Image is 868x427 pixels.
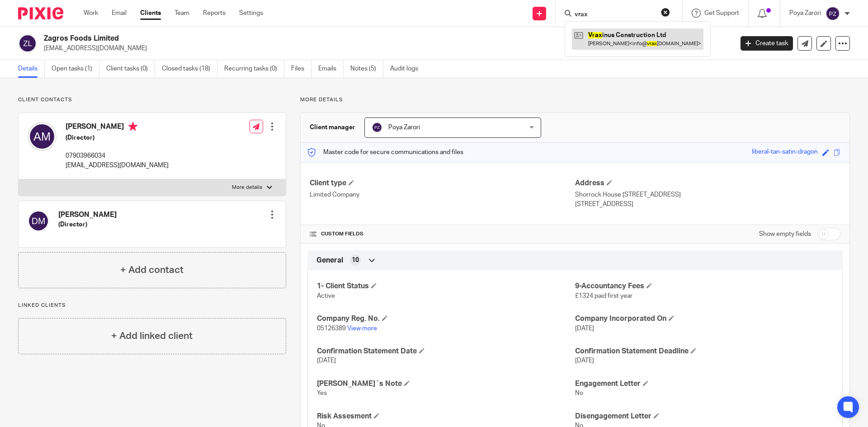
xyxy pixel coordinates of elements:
[759,230,811,239] label: Show empty fields
[106,60,155,78] a: Client tasks (0)
[28,210,49,232] img: svg%3E
[575,178,840,188] h4: Address
[575,190,840,199] p: Shorrock House [STREET_ADDRESS]
[317,390,327,396] span: Yes
[317,293,335,299] span: Active
[352,256,359,265] span: 10
[316,256,343,265] span: General
[84,9,98,18] a: Work
[575,314,833,324] h4: Company Incorporated On
[317,314,575,324] h4: Company Reg. No.
[175,9,189,18] a: Team
[18,302,286,309] p: Linked clients
[575,200,840,209] p: [STREET_ADDRESS]
[300,96,850,103] p: More details
[66,161,169,170] p: [EMAIL_ADDRESS][DOMAIN_NAME]
[232,184,262,191] p: More details
[575,325,594,332] span: [DATE]
[317,412,575,421] h4: Risk Assesment
[66,122,169,133] h4: [PERSON_NAME]
[44,34,590,43] h2: Zagros Foods Limited
[318,60,344,78] a: Emails
[140,9,161,18] a: Clients
[224,60,284,78] a: Recurring tasks (0)
[66,133,169,142] h5: (Director)
[317,347,575,356] h4: Confirmation Statement Date
[317,325,346,332] span: 05126389
[120,263,184,277] h4: + Add contact
[58,220,117,229] h5: (Director)
[789,9,821,18] p: Poya Zarori
[575,347,833,356] h4: Confirmation Statement Deadline
[317,282,575,291] h4: 1- Client Status
[575,390,583,396] span: No
[239,9,263,18] a: Settings
[574,11,655,19] input: Search
[704,10,739,16] span: Get Support
[347,325,377,332] a: View more
[350,60,383,78] a: Notes (5)
[317,379,575,389] h4: [PERSON_NAME]`s Note
[203,9,226,18] a: Reports
[741,36,793,51] a: Create task
[575,412,833,421] h4: Disengagement Letter
[112,9,127,18] a: Email
[18,34,37,53] img: svg%3E
[661,8,670,17] button: Clear
[317,357,336,364] span: [DATE]
[66,151,169,160] p: 07903966034
[310,230,575,238] h4: CUSTOM FIELDS
[58,210,117,220] h4: [PERSON_NAME]
[44,44,727,53] p: [EMAIL_ADDRESS][DOMAIN_NAME]
[128,122,137,131] i: Primary
[575,357,594,364] span: [DATE]
[162,60,217,78] a: Closed tasks (18)
[575,293,632,299] span: £1324 paid first year
[310,123,355,132] h3: Client manager
[28,122,57,151] img: svg%3E
[826,6,840,21] img: svg%3E
[575,379,833,389] h4: Engagement Letter
[52,60,99,78] a: Open tasks (1)
[307,148,463,157] p: Master code for secure communications and files
[575,282,833,291] h4: 9-Accountancy Fees
[18,60,45,78] a: Details
[372,122,382,133] img: svg%3E
[388,124,420,131] span: Poya Zarori
[310,178,575,188] h4: Client type
[18,7,63,19] img: Pixie
[310,190,575,199] p: Limited Company
[390,60,425,78] a: Audit logs
[111,329,193,343] h4: + Add linked client
[291,60,311,78] a: Files
[18,96,286,103] p: Client contacts
[752,147,818,158] div: liberal-tan-satin-dragon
